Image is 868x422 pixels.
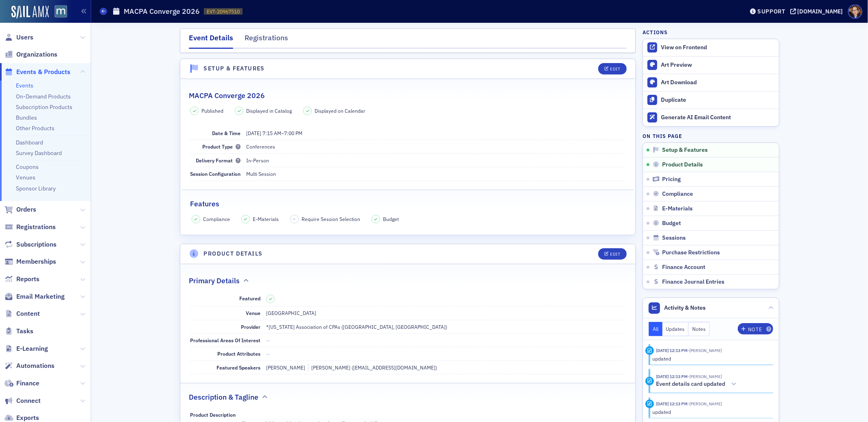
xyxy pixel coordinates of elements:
[656,380,740,389] button: Event details card updated
[4,292,65,301] a: Email Marketing
[308,364,437,371] div: [PERSON_NAME] ([EMAIL_ADDRESS][DOMAIN_NAME])
[645,377,654,385] div: Activity
[241,324,260,330] span: Provider
[315,107,365,114] span: Displayed on Calendar
[662,322,689,336] button: Updates
[16,139,43,146] a: Dashboard
[4,396,41,405] a: Connect
[16,361,55,370] span: Automations
[246,130,302,136] span: –
[284,130,302,136] time: 7:00 PM
[196,157,241,164] span: Delivery Format
[4,379,39,388] a: Finance
[661,61,775,69] div: Art Preview
[16,93,71,100] a: On-Demand Products
[798,8,843,15] div: [DOMAIN_NAME]
[266,350,270,357] span: —
[262,130,281,136] time: 7:15 AM
[643,28,668,36] h4: Actions
[16,68,70,77] span: Events & Products
[293,216,295,222] span: –
[662,190,693,198] span: Compliance
[16,327,33,336] span: Tasks
[653,355,768,362] div: updated
[266,364,305,371] div: [PERSON_NAME]
[190,171,241,177] span: Session Configuration
[645,346,654,355] div: Update
[598,248,626,260] button: Edit
[16,149,62,157] a: Survey Dashboard
[656,348,688,353] time: 9/24/2025 12:13 PM
[55,5,67,18] img: SailAMX
[246,157,269,164] span: In-Person
[16,50,57,59] span: Organizations
[662,176,681,183] span: Pricing
[245,33,288,48] div: Registrations
[790,9,846,14] button: [DOMAIN_NAME]
[16,82,33,89] a: Events
[253,215,279,223] span: E-Materials
[738,323,773,335] button: Note
[645,400,654,408] div: Update
[246,130,261,136] span: [DATE]
[656,401,688,407] time: 9/24/2025 12:13 PM
[189,33,233,49] div: Event Details
[239,295,260,302] span: Featured
[662,205,693,212] span: E-Materials
[266,337,270,343] span: —
[204,64,265,73] h4: Setup & Features
[16,309,40,318] span: Content
[4,327,33,336] a: Tasks
[4,68,70,77] a: Events & Products
[598,63,626,74] button: Edit
[383,215,399,223] span: Budget
[661,44,775,51] div: View on Frontend
[189,90,265,101] h2: MACPA Converge 2026
[16,33,33,42] span: Users
[4,33,33,42] a: Users
[643,39,779,56] a: View on Frontend
[16,257,56,266] span: Memberships
[201,107,223,114] span: Published
[202,143,241,150] span: Product Type
[207,8,240,15] span: EVT-20967510
[16,163,39,171] a: Coupons
[610,67,621,71] div: Edit
[16,114,37,121] a: Bundles
[16,275,39,284] span: Reports
[49,5,67,19] a: View Homepage
[16,103,72,111] a: Subscription Products
[757,8,785,15] div: Support
[16,223,56,232] span: Registrations
[656,380,726,388] h5: Event details card updated
[661,114,775,121] div: Generate AI Email Content
[661,96,775,104] div: Duplicate
[661,79,775,86] div: Art Download
[16,292,65,301] span: Email Marketing
[16,174,35,181] a: Venues
[4,50,57,59] a: Organizations
[190,199,219,209] h2: Features
[688,401,722,407] span: Natalie Antonakas
[11,6,49,19] img: SailAMX
[16,379,39,388] span: Finance
[662,278,725,286] span: Finance Journal Entries
[665,304,706,312] span: Activity & Notes
[212,130,241,136] span: Date & Time
[16,240,57,249] span: Subscriptions
[662,146,708,154] span: Setup & Features
[662,249,720,256] span: Purchase Restrictions
[643,109,779,126] button: Generate AI Email Content
[204,249,263,258] h4: Product Details
[217,350,260,357] span: Product Attributes
[649,322,662,336] button: All
[4,309,40,318] a: Content
[4,240,57,249] a: Subscriptions
[246,107,292,114] span: Displayed in Catalog
[16,396,41,405] span: Connect
[266,310,316,316] span: [GEOGRAPHIC_DATA]
[266,324,447,330] span: *[US_STATE] Association of CPAs ([GEOGRAPHIC_DATA], [GEOGRAPHIC_DATA])
[246,143,275,150] span: Conferences
[246,171,276,177] span: Multi Session
[688,374,722,379] span: Natalie Antonakas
